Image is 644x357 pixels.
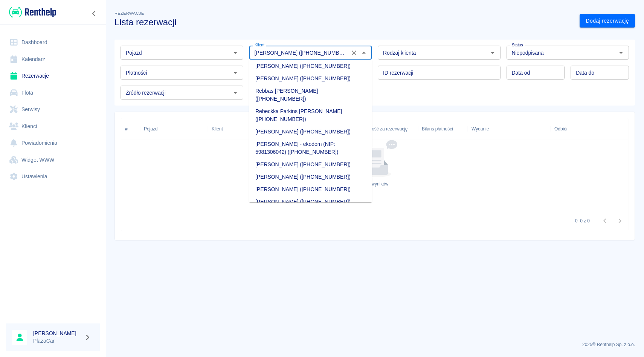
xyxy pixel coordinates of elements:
[568,124,578,134] button: Sort
[230,47,241,58] button: Otwórz
[6,6,56,18] a: Renthelp logo
[571,66,629,80] input: DD.MM.YYYY
[9,6,56,18] img: Renthelp logo
[249,158,372,171] li: [PERSON_NAME] ([PHONE_NUMBER])
[249,196,372,208] li: [PERSON_NAME] ([PHONE_NUMBER])
[6,152,100,169] a: Widget WWW
[230,87,241,98] button: Otwórz
[575,218,590,224] p: 0–0 z 0
[125,118,128,139] div: #
[349,47,359,58] button: Wyczyść
[140,118,208,139] div: Pojazd
[6,135,100,152] a: Powiadomienia
[489,124,499,134] button: Sort
[6,118,100,135] a: Klienci
[255,42,264,48] label: Klient
[114,11,144,15] span: Rezerwacje
[33,337,81,345] p: PlazaCar
[472,118,489,139] div: Wydanie
[422,118,453,139] div: Bilans płatności
[358,118,418,139] div: Płatność za rezerwację
[6,67,100,84] a: Rezerwacje
[144,118,157,139] div: Pojazd
[468,118,551,139] div: Wydanie
[230,67,241,78] button: Otwórz
[580,14,635,28] a: Dodaj rezerwację
[114,341,635,348] p: 2025 © Renthelp Sp. z o.o.
[249,138,372,158] li: [PERSON_NAME] - ekodom (NIP: 5981306042) ([PHONE_NUMBER])
[249,72,372,85] li: [PERSON_NAME] ([PHONE_NUMBER])
[6,34,100,51] a: Dashboard
[512,42,523,48] label: Status
[616,47,626,58] button: Otwórz
[121,118,140,139] div: #
[6,51,100,68] a: Kalendarz
[249,171,372,183] li: [PERSON_NAME] ([PHONE_NUMBER])
[6,101,100,118] a: Serwisy
[89,9,100,18] button: Zwiń nawigację
[554,118,568,139] div: Odbiór
[208,118,264,139] div: Klient
[361,181,389,187] div: Brak wyników
[249,60,372,72] li: [PERSON_NAME] ([PHONE_NUMBER])
[212,118,223,139] div: Klient
[418,118,468,139] div: Bilans płatności
[249,126,372,138] li: [PERSON_NAME] ([PHONE_NUMBER])
[507,66,565,80] input: DD.MM.YYYY
[249,105,372,126] li: Rebeckka Parkins [PERSON_NAME] ([PHONE_NUMBER])
[249,85,372,105] li: Rebbas [PERSON_NAME] ([PHONE_NUMBER])
[487,47,498,58] button: Otwórz
[362,118,408,139] div: Płatność za rezerwację
[6,84,100,101] a: Flota
[249,183,372,196] li: [PERSON_NAME] ([PHONE_NUMBER])
[33,329,81,337] h6: [PERSON_NAME]
[6,168,100,185] a: Ustawienia
[114,17,574,28] h3: Lista rezerwacji
[551,118,633,139] div: Odbiór
[359,47,369,58] button: Zamknij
